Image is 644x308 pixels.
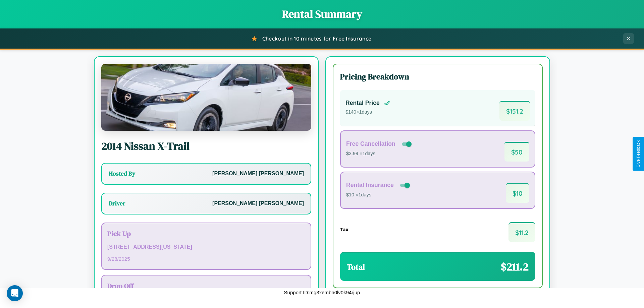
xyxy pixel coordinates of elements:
span: Checkout in 10 minutes for Free Insurance [262,35,371,42]
h3: Pricing Breakdown [340,71,535,82]
h1: Rental Summary [7,7,637,21]
p: [PERSON_NAME] [PERSON_NAME] [212,199,304,208]
h3: Total [347,261,365,272]
h2: 2014 Nissan X-Trail [101,139,311,153]
h4: Tax [340,227,348,232]
h3: Driver [109,199,125,207]
span: $ 211.2 [501,259,529,274]
p: [PERSON_NAME] [PERSON_NAME] [212,169,304,179]
p: $ 140 × 1 days [345,108,390,117]
p: $3.99 × 1 days [346,149,413,158]
span: $ 151.2 [499,101,530,121]
p: 9 / 28 / 2025 [107,254,305,263]
img: Nissan X-Trail [101,64,311,131]
h4: Rental Insurance [346,182,394,189]
h3: Hosted By [109,170,135,178]
div: Give Feedback [636,140,641,168]
h3: Pick Up [107,229,305,238]
p: $10 × 1 days [346,191,411,199]
h3: Drop Off [107,281,305,291]
span: $ 50 [504,142,529,162]
h4: Rental Price [345,100,380,107]
div: Open Intercom Messenger [7,285,23,301]
span: $ 11.2 [508,222,535,242]
p: [STREET_ADDRESS][US_STATE] [107,242,305,252]
p: Support ID: mg3xembn0lv0k94rjup [284,288,360,297]
span: $ 10 [506,183,529,203]
h4: Free Cancellation [346,140,395,147]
